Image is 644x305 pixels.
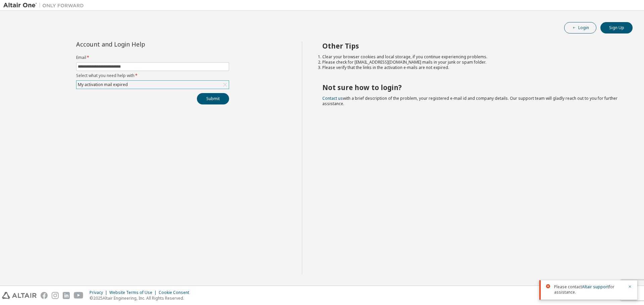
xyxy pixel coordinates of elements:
li: Please check for [EMAIL_ADDRESS][DOMAIN_NAME] mails in your junk or spam folder. [322,60,621,65]
img: Altair One [3,2,87,9]
span: Please contact for assistance. [554,284,624,295]
li: Please verify that the links in the activation e-mails are not expired. [322,65,621,70]
img: facebook.svg [41,292,48,299]
img: instagram.svg [52,292,59,299]
div: Privacy [90,290,109,295]
a: Contact us [322,95,343,101]
div: Cookie Consent [159,290,193,295]
div: Account and Login Help [76,42,199,47]
img: altair_logo.svg [2,292,37,299]
button: Sign Up [600,22,633,33]
a: Altair support [582,284,609,290]
button: Login [564,22,596,33]
h2: Not sure how to login? [322,83,621,92]
li: Clear your browser cookies and local storage, if you continue experiencing problems. [322,54,621,60]
div: My activation mail expired [76,81,229,89]
h2: Other Tips [322,42,621,50]
div: Website Terms of Use [109,290,159,295]
label: Select what you need help with [76,73,229,78]
button: Submit [197,93,229,104]
img: youtube.svg [74,292,84,299]
span: with a brief description of the problem, your registered e-mail id and company details. Our suppo... [322,95,618,106]
label: Email [76,55,229,60]
div: My activation mail expired [77,81,129,88]
p: © 2025 Altair Engineering, Inc. All Rights Reserved. [90,295,193,301]
img: linkedin.svg [63,292,70,299]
